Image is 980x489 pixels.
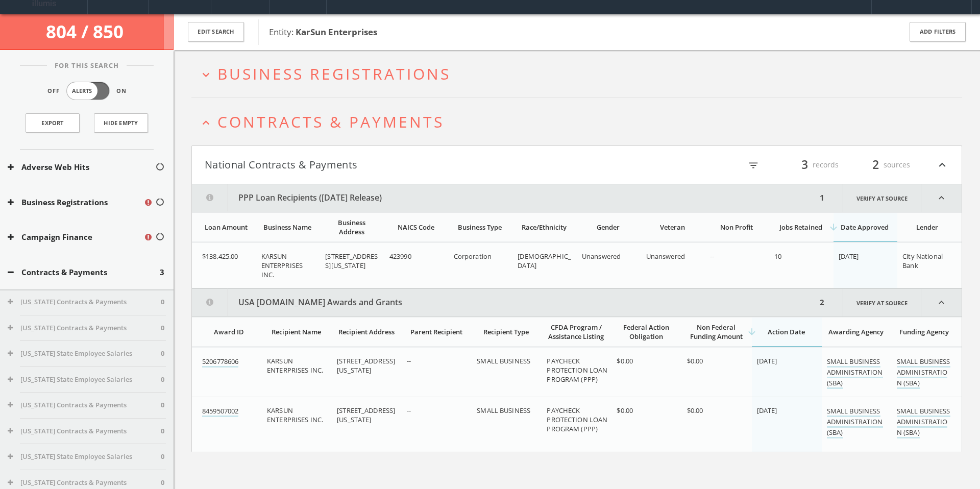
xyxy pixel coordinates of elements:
i: arrow_downward [747,327,757,337]
span: PAYCHECK PROTECTION LOAN PROGRAM (PPP) [547,406,607,433]
span: Off [47,87,60,95]
span: 0 [161,349,164,359]
div: Gender [582,223,635,232]
span: 0 [161,375,164,385]
div: Non Federal Funding Amount [687,323,746,341]
span: 0 [161,297,164,307]
div: Parent Recipient [407,327,465,336]
div: sources [849,156,910,174]
span: Business Registrations [217,63,451,84]
div: Veteran [646,223,699,232]
div: Business Type [454,223,507,232]
span: [DEMOGRAPHIC_DATA] [518,252,571,270]
button: USA [DOMAIN_NAME] Awards and Grants [192,289,817,316]
span: [DATE] [757,406,777,415]
button: expand_moreBusiness Registrations [199,65,962,82]
i: filter_list [748,160,759,171]
span: $0.00 [687,356,703,365]
span: -- [407,356,411,365]
i: expand_less [936,156,949,174]
button: [US_STATE] State Employee Salaries [8,452,161,462]
span: 0 [161,478,164,488]
button: [US_STATE] Contracts & Payments [8,323,161,333]
i: expand_less [199,116,213,130]
span: $0.00 [617,406,633,415]
span: Unanswered [646,252,685,261]
span: 3 [160,266,164,278]
button: Campaign Finance [8,231,143,243]
i: expand_less [921,184,962,212]
div: Business Address [325,218,378,236]
button: [US_STATE] State Employee Salaries [8,375,161,385]
button: Add Filters [910,22,966,42]
a: Verify at source [843,289,921,316]
a: SMALL BUSINESS ADMINISTRATION (SBA) [827,357,883,389]
i: expand_more [199,68,213,82]
div: records [777,156,839,174]
div: Recipient Type [477,327,535,336]
span: 423990 [389,252,411,261]
a: 5206778606 [202,357,238,368]
button: National Contracts & Payments [205,156,577,174]
div: Race/Ethnicity [518,223,571,232]
button: Hide Empty [94,113,148,133]
span: SMALL BUSINESS [477,406,530,415]
a: SMALL BUSINESS ADMINISTRATION (SBA) [897,357,950,389]
button: Edit Search [188,22,244,42]
span: 0 [161,323,164,333]
span: City National Bank [902,252,943,270]
div: Lender [902,223,951,232]
a: SMALL BUSINESS ADMINISTRATION (SBA) [897,406,950,438]
span: Corporation [454,252,492,261]
span: 2 [868,156,884,174]
div: Federal Action Obligation [617,323,675,341]
span: $0.00 [617,356,633,365]
div: Non Profit [710,223,763,232]
span: 0 [161,452,164,462]
span: [STREET_ADDRESS][US_STATE] [337,406,395,424]
i: arrow_downward [828,222,839,232]
button: PPP Loan Recipients ([DATE] Release) [192,184,817,212]
span: Contracts & Payments [217,111,444,132]
div: NAICS Code [389,223,443,232]
div: 2 [817,289,827,316]
div: CFDA Program / Assistance Listing [547,323,605,341]
span: $138,425.00 [202,252,238,261]
div: Jobs Retained [774,223,827,232]
i: expand_less [921,289,962,316]
button: Adverse Web Hits [8,161,155,173]
a: 8459507002 [202,406,238,417]
span: Entity: [269,26,377,38]
button: Contracts & Payments [8,266,160,278]
a: SMALL BUSINESS ADMINISTRATION (SBA) [827,406,883,438]
div: 1 [817,184,827,212]
a: Verify at source [843,184,921,212]
span: [DATE] [757,356,777,365]
span: PAYCHECK PROTECTION LOAN PROGRAM (PPP) [547,356,607,384]
div: Funding Agency [897,327,951,336]
span: -- [407,406,411,415]
button: [US_STATE] Contracts & Payments [8,478,161,488]
button: expand_lessContracts & Payments [199,113,962,130]
div: Awarding Agency [827,327,886,336]
div: Business Name [261,223,314,232]
span: 10 [774,252,781,261]
button: Business Registrations [8,197,143,208]
div: Date Approved [839,223,892,232]
span: 804 / 850 [46,19,128,43]
b: KarSun Enterprises [296,26,377,38]
div: grid [192,242,962,288]
span: KARSUN ENTERPRISES INC. [267,406,323,424]
a: Export [26,113,80,133]
span: 3 [797,156,813,174]
span: 0 [161,426,164,436]
div: Loan Amount [202,223,250,232]
button: [US_STATE] Contracts & Payments [8,400,161,410]
div: Recipient Address [337,327,396,336]
span: $0.00 [687,406,703,415]
span: KARSUN ENTERPRISES INC. [267,356,323,375]
div: grid [192,347,962,452]
span: KARSUN ENTERPRISES INC. [261,252,303,279]
div: Action Date [757,327,816,336]
div: Recipient Name [267,327,326,336]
